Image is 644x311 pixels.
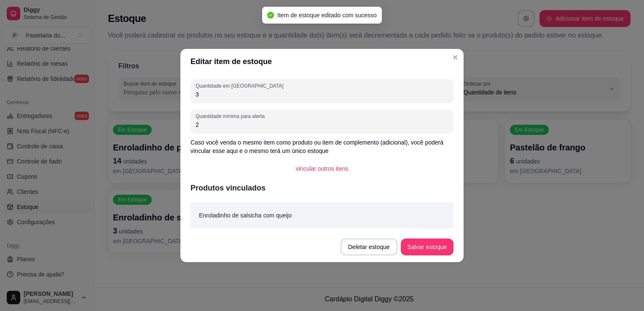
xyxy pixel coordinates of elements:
p: Caso você venda o mesmo item como produto ou item de complemento (adicional), você poderá vincula... [191,138,453,155]
input: Quantidade mínima para alerta [196,121,448,129]
article: Enroladinho de salsicha com queijo [199,211,292,220]
span: Item de estoque editado com sucesso [277,12,377,19]
button: Salvar estoque [401,239,453,255]
label: Quantidade mínima para alerta [196,113,268,120]
button: vincular outros itens [289,160,355,177]
header: Editar item de estoque [180,49,464,74]
span: check-circle [267,12,274,19]
article: Produtos vinculados [191,182,453,194]
label: Quantidade em [GEOGRAPHIC_DATA] [196,82,286,89]
button: Deletar estoque [341,239,397,255]
input: Quantidade em estoque [196,90,448,99]
button: Close [448,51,462,64]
